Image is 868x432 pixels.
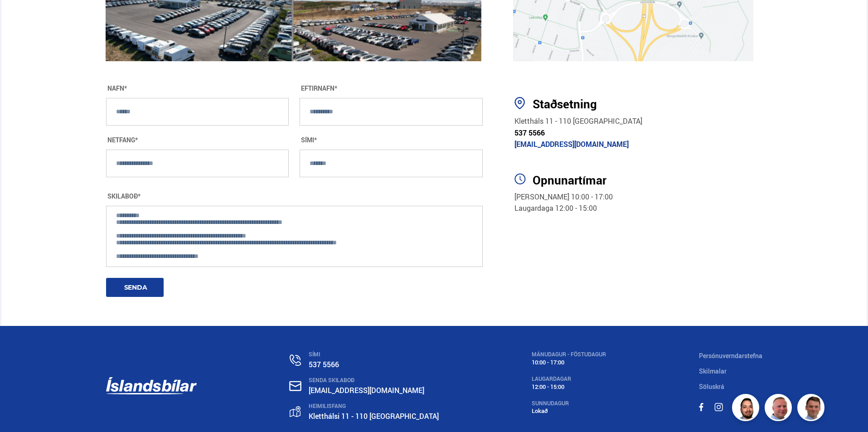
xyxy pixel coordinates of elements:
[532,400,606,407] div: SUNNUDAGUR
[514,173,526,184] img: 5L2kbIWUWlfci3BR.svg
[733,395,761,422] img: nhp88E3Fdnt1Opn2.png
[532,359,606,366] div: 10:00 - 17:00
[106,136,289,144] div: NETFANG*
[532,351,606,358] div: MÁNUDAGUR - FÖSTUDAGUR
[7,4,34,31] button: Opna LiveChat spjallviðmót
[514,192,613,214] span: [PERSON_NAME] 10:00 - 17:00 Laugardaga 12:00 - 15:00
[309,411,439,421] a: Kletthálsi 11 - 110 [GEOGRAPHIC_DATA]
[699,403,703,411] img: sWpC3iNHV7nfMC_m.svg
[309,385,424,395] a: [EMAIL_ADDRESS][DOMAIN_NAME]
[300,85,483,92] div: EFTIRNAFN*
[309,359,339,369] a: 537 5566
[300,136,483,144] div: SÍMI*
[533,97,762,111] div: Staðsetning
[106,278,164,297] button: SENDA
[309,377,439,383] div: SENDA SKILABOÐ
[309,351,439,358] div: SÍMI
[514,128,545,138] a: 537 5566
[699,367,727,375] a: Skilmalar
[106,193,483,200] div: SKILABOÐ*
[699,351,762,360] a: Persónuverndarstefna
[290,354,301,366] img: n0V2lOsqF3l1V2iz.svg
[699,382,724,391] a: Söluskrá
[532,383,606,390] div: 12:00 - 15:00
[514,139,629,149] a: [EMAIL_ADDRESS][DOMAIN_NAME]
[309,403,439,409] div: HEIMILISFANG
[290,406,301,417] img: gp4YpyYFnEr45R34.svg
[532,376,606,382] div: LAUGARDAGAR
[106,85,289,92] div: NAFN*
[289,381,301,391] img: nHj8e-n-aHgjukTg.svg
[766,395,793,422] img: siFngHWaQ9KaOqBr.png
[799,395,826,422] img: FbJEzSuNWCJXmdc-.webp
[514,97,525,109] img: pw9sMCDar5Ii6RG5.svg
[714,403,723,411] img: MACT0LfU9bBTv6h5.svg
[533,173,762,187] h3: Opnunartímar
[514,116,642,126] a: Klettháls 11 - 110 [GEOGRAPHIC_DATA]
[532,408,606,414] div: Lokað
